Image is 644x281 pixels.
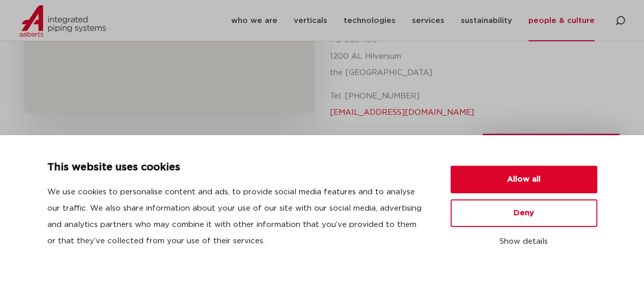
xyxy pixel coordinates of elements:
p: Tel. [PHONE_NUMBER] [330,88,612,121]
a: [EMAIL_ADDRESS][DOMAIN_NAME] [330,109,474,116]
button: Allow all [451,166,597,193]
button: Show details [451,233,597,250]
p: [PERSON_NAME] integrated piping systems PO box 498 1200 AL Hilversum the [GEOGRAPHIC_DATA] [330,16,612,81]
p: We use cookies to personalise content and ads, to provide social media features and to analyse ou... [47,184,426,249]
p: This website uses cookies [47,160,426,176]
button: Deny [451,199,597,227]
